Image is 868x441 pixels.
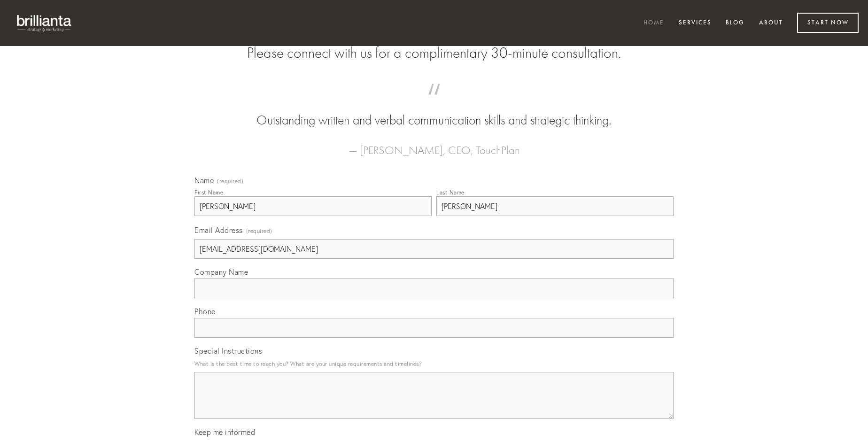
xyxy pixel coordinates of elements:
[9,9,80,37] img: brillianta - research, strategy, marketing
[209,93,659,111] span: “
[209,130,659,160] figcaption: — [PERSON_NAME], CEO, TouchPlan
[637,15,670,31] a: Home
[194,225,243,235] span: Email Address
[209,93,659,130] blockquote: Outstanding written and verbal communication skills and strategic thinking.
[436,189,465,196] div: Last Name
[797,13,859,33] a: Start Now
[194,176,214,185] span: Name
[194,189,223,196] div: First Name
[194,427,255,437] span: Keep me informed
[194,307,216,316] span: Phone
[720,15,751,31] a: Blog
[194,44,674,62] h2: Please connect with us for a complimentary 30-minute consultation.
[217,178,243,184] span: (required)
[194,346,262,356] span: Special Instructions
[246,224,272,237] span: (required)
[673,15,718,31] a: Services
[194,357,674,370] p: What is the best time to reach you? What are your unique requirements and timelines?
[194,267,248,277] span: Company Name
[753,15,789,31] a: About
